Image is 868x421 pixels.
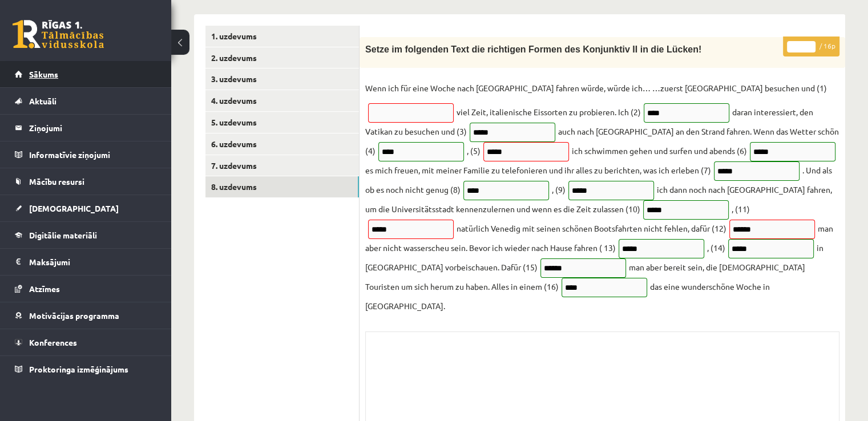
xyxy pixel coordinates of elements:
[205,47,359,68] a: 2. uzdevums
[29,364,128,374] span: Proktoringa izmēģinājums
[29,337,77,347] span: Konferences
[783,37,839,56] p: / 16p
[29,230,97,240] span: Digitālie materiāli
[29,141,157,168] legend: Informatīvie ziņojumi
[29,96,56,106] span: Aktuāli
[15,115,157,141] a: Ziņojumi
[205,176,359,197] a: 8. uzdevums
[15,222,157,248] a: Digitālie materiāli
[365,79,839,314] fieldset: viel Zeit, italienische Eissorten zu probieren. Ich (2) daran interessiert, den Vatikan zu besuch...
[29,284,60,294] span: Atzīmes
[365,44,701,54] span: Setze im folgenden Text die richtigen Formen des Konjunktiv II in die Lücken!
[205,155,359,176] a: 7. uzdevums
[15,88,157,114] a: Aktuāli
[29,69,58,79] span: Sākums
[13,20,104,48] a: Rīgas 1. Tālmācības vidusskola
[15,195,157,221] a: [DEMOGRAPHIC_DATA]
[15,356,157,382] a: Proktoringa izmēģinājums
[29,203,119,213] span: [DEMOGRAPHIC_DATA]
[15,249,157,275] a: Maksājumi
[205,68,359,90] a: 3. uzdevums
[29,176,84,187] span: Mācību resursi
[205,112,359,133] a: 5. uzdevums
[15,329,157,355] a: Konferences
[205,26,359,47] a: 1. uzdevums
[15,61,157,87] a: Sākums
[365,79,827,96] p: Wenn ich für eine Woche nach [GEOGRAPHIC_DATA] fahren würde, würde ich… …zuerst [GEOGRAPHIC_DATA]...
[15,276,157,302] a: Atzīmes
[15,141,157,168] a: Informatīvie ziņojumi
[29,249,157,275] legend: Maksājumi
[29,115,157,141] legend: Ziņojumi
[205,90,359,111] a: 4. uzdevums
[15,302,157,329] a: Motivācijas programma
[29,310,119,321] span: Motivācijas programma
[15,168,157,195] a: Mācību resursi
[205,133,359,155] a: 6. uzdevums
